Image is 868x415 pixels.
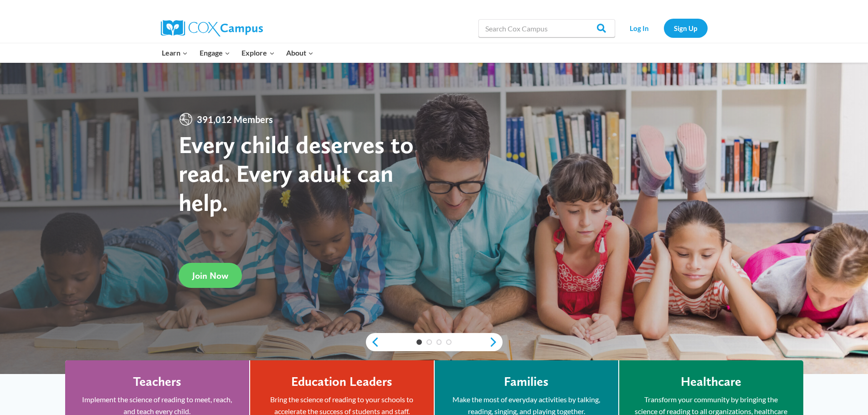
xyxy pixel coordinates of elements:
[179,263,242,288] a: Join Now
[193,112,277,127] span: 391,012 Members
[478,19,615,37] input: Search Cox Campus
[681,374,741,389] h4: Healthcare
[426,339,432,345] a: 2
[437,339,442,345] a: 3
[241,47,274,59] span: Explore
[156,43,319,62] nav: Primary Navigation
[366,333,503,351] div: content slider buttons
[620,19,659,37] a: Log In
[620,19,708,37] nav: Secondary Navigation
[664,19,708,37] a: Sign Up
[291,374,392,389] h4: Education Leaders
[162,47,188,59] span: Learn
[416,339,422,345] a: 1
[446,339,452,345] a: 4
[504,374,549,389] h4: Families
[200,47,230,59] span: Engage
[489,337,503,348] a: next
[366,337,380,348] a: previous
[179,130,414,217] strong: Every child deserves to read. Every adult can help.
[192,270,228,281] span: Join Now
[133,374,181,389] h4: Teachers
[286,47,313,59] span: About
[161,20,263,36] img: Cox Campus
